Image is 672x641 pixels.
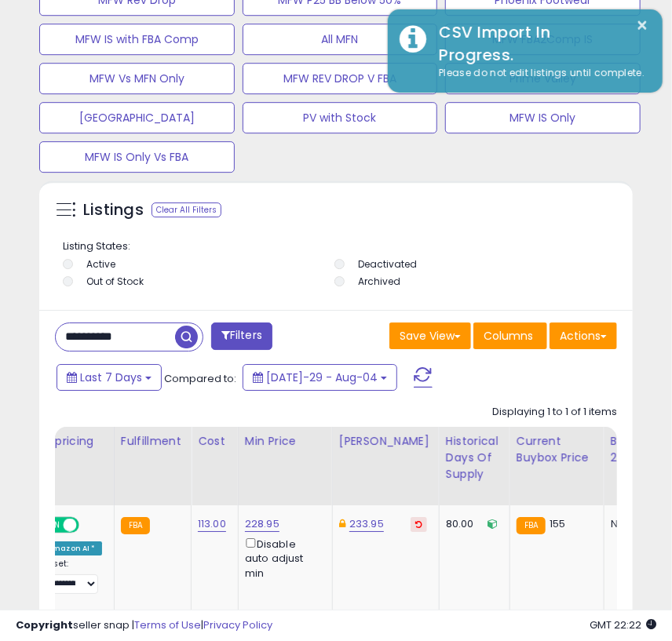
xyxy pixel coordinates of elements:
[243,102,438,133] button: PV with Stock
[590,617,656,632] span: 2025-08-12 22:22 GMT
[637,16,649,35] button: ×
[121,433,184,450] div: Fulfillment
[39,141,235,173] button: MFW IS Only Vs FBA
[86,275,144,288] label: Out of Stock
[550,516,565,531] span: 155
[203,617,272,632] a: Privacy Policy
[63,239,613,254] p: Listing States:
[427,21,651,66] div: CSV Import In Progress.
[39,24,235,55] button: MFW IS with FBA Comp
[611,433,668,466] div: BB Share 24h.
[517,433,597,466] div: Current Buybox Price
[243,364,397,391] button: [DATE]-29 - Aug-04
[86,257,115,271] label: Active
[245,433,326,450] div: Min Price
[152,202,221,217] div: Clear All Filters
[198,516,226,532] a: 113.00
[445,102,641,133] button: MFW IS Only
[492,405,617,420] div: Displaying 1 to 1 of 1 items
[611,517,663,531] div: N/A
[198,433,232,450] div: Cost
[266,370,378,385] span: [DATE]-29 - Aug-04
[389,322,471,349] button: Save View
[83,199,144,221] h5: Listings
[243,63,438,94] button: MFW REV DROP V FBA
[427,66,651,81] div: Please do not edit listings until complete.
[39,102,235,133] button: [GEOGRAPHIC_DATA]
[245,535,320,581] div: Disable auto adjust min
[550,322,617,349] button: Actions
[41,559,102,594] div: Preset:
[41,541,102,555] div: Amazon AI *
[473,322,547,349] button: Columns
[245,516,279,532] a: 228.95
[517,517,546,534] small: FBA
[339,433,433,450] div: [PERSON_NAME]
[243,24,438,55] button: All MFN
[80,370,142,385] span: Last 7 Days
[41,433,108,450] div: Repricing
[16,618,272,633] div: seller snap | |
[484,328,533,344] span: Columns
[39,63,235,94] button: MFW Vs MFN Only
[446,433,503,483] div: Historical Days Of Supply
[359,275,401,288] label: Archived
[164,371,236,386] span: Compared to:
[121,517,150,534] small: FBA
[57,364,162,391] button: Last 7 Days
[16,617,73,632] strong: Copyright
[349,516,384,532] a: 233.95
[211,322,272,350] button: Filters
[446,517,498,531] div: 80.00
[359,257,418,271] label: Deactivated
[134,617,201,632] a: Terms of Use
[77,519,102,532] span: OFF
